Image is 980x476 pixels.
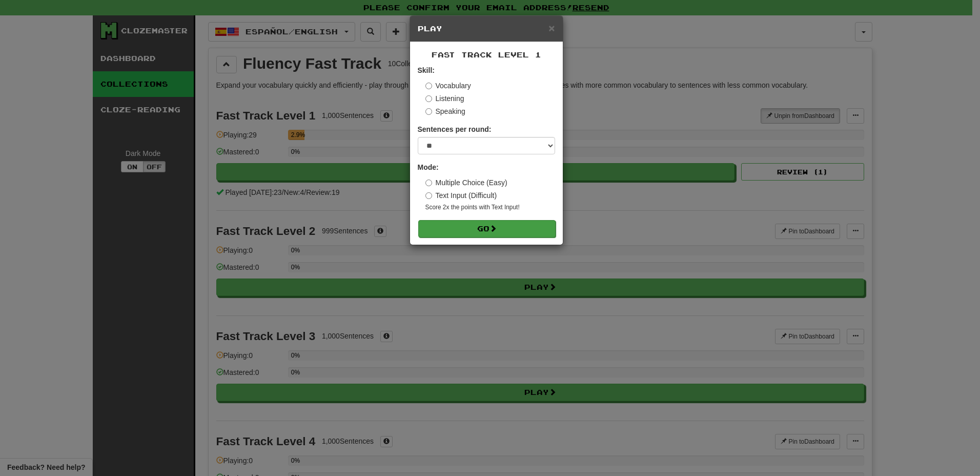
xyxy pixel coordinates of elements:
[548,22,555,34] span: ×
[432,50,541,59] span: Fast Track Level 1
[418,24,555,34] h5: Play
[425,192,432,199] input: Text Input (Difficult)
[418,163,439,171] strong: Mode:
[425,177,507,188] label: Multiple Choice (Easy)
[425,81,471,91] label: Vocabulary
[425,83,432,89] input: Vocabulary
[425,108,432,115] input: Speaking
[425,106,465,116] label: Speaking
[418,66,435,74] strong: Skill:
[425,203,555,212] small: Score 2x the points with Text Input !
[425,190,497,201] label: Text Input (Difficult)
[425,93,464,104] label: Listening
[425,180,432,186] input: Multiple Choice (Easy)
[425,95,432,102] input: Listening
[418,124,492,134] label: Sentences per round:
[548,23,555,33] button: Close
[418,220,556,237] button: Go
